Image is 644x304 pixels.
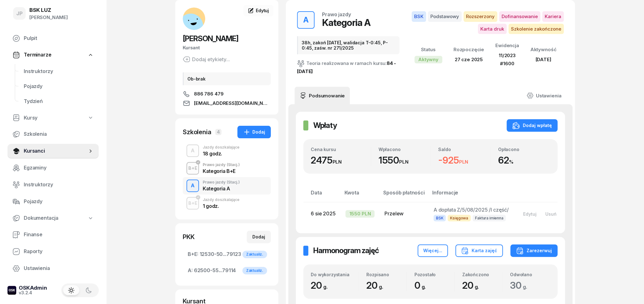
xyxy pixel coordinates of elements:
div: Prawo jazdy [203,180,240,184]
span: 20 [311,280,330,291]
span: Terminarze [24,51,51,59]
div: 0 [414,280,454,291]
small: PLN [332,159,342,165]
div: Kategoria A [203,186,240,191]
div: 18 godz. [203,151,240,156]
a: Kursanci [7,144,99,159]
div: B+E [186,164,200,172]
span: Księgowa [448,215,471,221]
th: Sposób płatności [379,189,428,202]
span: Edytuj [256,8,269,13]
div: Szkolenia [183,128,211,136]
span: Szkolenie zakończone [508,24,564,34]
span: BSK [433,215,446,221]
div: 11/2023 #1600 [495,51,519,67]
span: Karta druk [478,24,507,34]
span: 27 cze 2025 [455,56,483,62]
div: Saldo [438,147,490,152]
a: Egzaminy [7,160,99,175]
small: g. [421,284,426,290]
div: Kategoria B+E [203,169,240,174]
button: B+E [186,197,199,209]
a: Terminarze [7,48,99,62]
div: Edytuj [523,211,537,217]
span: Instruktorzy [24,181,94,189]
a: Ustawienia [7,261,99,276]
div: Kategoria A [322,17,370,28]
button: Więcej... [418,244,448,257]
a: Instruktorzy [19,64,99,79]
small: g. [523,284,527,290]
div: A [188,180,197,191]
div: Rozpoczęcie [453,46,484,54]
button: B+E [186,162,199,174]
span: 20 [462,280,482,291]
span: [PERSON_NAME] [183,34,238,43]
small: PLN [399,159,409,165]
a: Pojazdy [19,79,99,94]
small: PLN [459,159,468,165]
span: Faktura imienna [473,215,506,221]
button: B+EPrawo jazdy(Stacj.)Kategoria B+E [183,159,271,177]
span: Ustawienia [24,264,94,272]
div: Dodaj etykiety... [183,56,230,63]
span: Finanse [24,231,94,239]
h2: Wpłaty [313,120,337,130]
button: BSKPodstawowyRozszerzonyDofinansowanieKarieraKarta drukSzkolenie zakończone [407,11,564,34]
div: Prawo jazdy [322,12,351,17]
a: Edytuj [243,5,273,16]
th: Data [303,189,340,202]
a: Ustawienia [522,87,566,104]
a: [EMAIL_ADDRESS][DOMAIN_NAME] [183,100,271,107]
div: Więcej... [423,247,442,254]
button: Edytuj [519,209,541,219]
div: BSK LUZ [29,7,68,13]
button: B+EJazdy doszkalające1 godz. [183,194,271,212]
span: 886 786 479 [194,90,223,98]
a: Raporty [7,244,99,259]
a: Szkolenia [7,127,99,142]
div: Aktywny [414,56,442,63]
button: A [186,179,199,192]
a: A:62500-55...79114Zaktualiz. [183,263,271,278]
span: (Stacj.) [227,180,240,184]
div: Usuń [545,211,557,217]
span: Dofinansowanie [499,11,540,22]
div: v3.2.4 [19,291,47,295]
div: 1 godz. [203,203,240,208]
button: AJazdy doszkalające18 godz. [183,142,271,159]
a: B+E:12530-50...79123Zaktualiz. [183,247,271,262]
a: Tydzień [19,94,99,109]
span: Egzaminy [24,164,94,172]
a: Pulpit [7,31,99,46]
div: Zaktualiz. [242,267,267,274]
div: [DATE] [530,56,556,64]
small: % [509,159,513,165]
span: Dokumentacja [24,214,58,222]
span: Kursanci [24,147,87,155]
div: Ob-brak [183,72,271,85]
div: Aktywność [530,46,556,54]
span: 62500-55...79114 [188,267,266,275]
button: A [186,145,199,157]
button: APrawo jazdy(Stacj.)Kategoria A [183,177,271,194]
span: A: [188,267,193,275]
span: (Stacj.) [227,163,240,167]
div: 1550 [379,154,431,166]
span: Kursy [24,114,37,122]
button: Dodaj [247,231,271,243]
div: 38h, zakoń [DATE], walidacja T-0:45, P-0:45, zaśw. nr 271/2025 [297,36,399,54]
small: g. [323,284,328,290]
span: Podstawowy [428,11,462,22]
div: Cena kursu [311,147,371,152]
span: Pulpit [24,34,94,42]
div: Dodaj wpłatę [512,122,552,129]
small: g. [379,284,383,290]
span: BSK [412,11,426,22]
div: 62 [498,154,550,166]
div: Prawo jazdy [203,163,240,167]
h2: Harmonogram zajęć [313,246,379,256]
div: Jazdy doszkalające [203,145,240,149]
div: 2475 [311,154,371,166]
div: A [188,145,197,156]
